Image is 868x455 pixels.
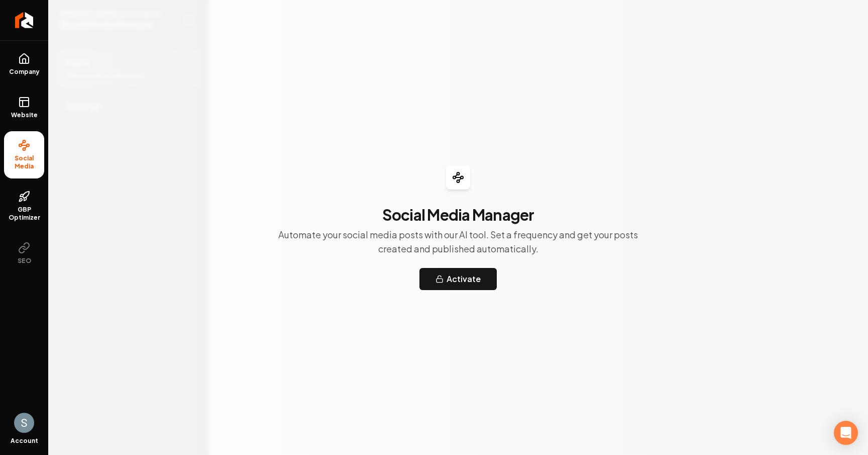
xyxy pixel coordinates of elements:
[4,183,44,230] a: GBP Optimizer
[5,68,44,76] span: Company
[4,234,44,273] button: SEO
[834,421,858,445] div: Open Intercom Messenger
[15,12,34,28] img: Rebolt Logo
[14,257,35,265] span: SEO
[7,111,42,119] span: Website
[14,413,34,433] button: Open user button
[4,154,44,170] span: Social Media
[4,206,44,222] span: GBP Optimizer
[11,437,38,445] span: Account
[14,413,34,433] img: Saygun Erkaraman
[4,88,44,127] a: Website
[4,45,44,84] a: Company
